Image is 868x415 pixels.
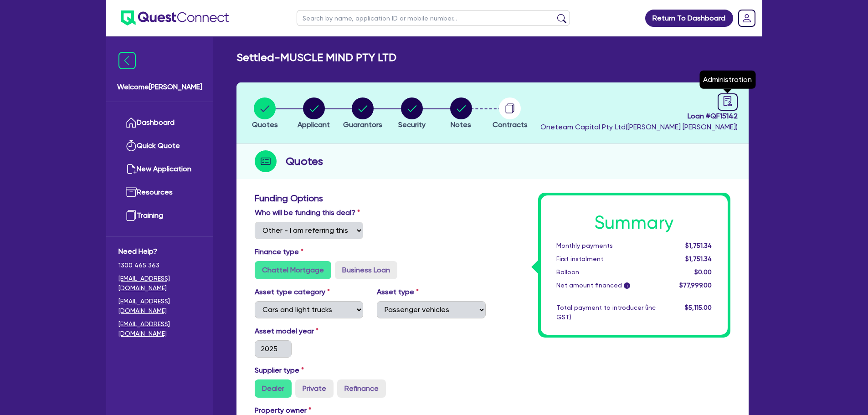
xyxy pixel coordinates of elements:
img: new-application [126,164,137,174]
span: $1,751.34 [685,242,712,249]
label: Asset type category [255,287,330,297]
span: $0.00 [694,268,712,276]
span: audit [723,96,733,106]
img: resources [126,187,137,198]
h1: Summary [556,212,712,234]
span: Quotes [252,120,278,129]
img: icon-menu-close [118,52,136,69]
button: Guarantors [343,97,383,131]
img: training [126,210,137,221]
a: Resources [118,181,201,204]
button: Notes [450,97,473,131]
span: $77,999.00 [679,282,712,289]
div: First instalment [550,254,663,264]
span: Guarantors [343,120,382,129]
span: $5,115.00 [685,304,712,311]
span: Contracts [493,120,528,129]
h2: Settled - MUSCLE MIND PTY LTD [236,51,396,64]
label: Chattel Mortgage [255,261,331,279]
a: Dashboard [118,111,201,134]
div: Total payment to introducer (inc GST) [550,303,663,322]
div: Administration [699,71,755,89]
h2: Quotes [286,153,323,169]
button: Applicant [297,97,330,131]
img: step-icon [255,150,277,172]
span: Loan # QF15142 [540,111,738,122]
button: Contracts [492,97,528,131]
a: [EMAIL_ADDRESS][DOMAIN_NAME] [118,297,201,316]
label: Asset model year [248,326,370,337]
div: Monthly payments [550,241,663,251]
img: quest-connect-logo-blue [121,10,229,26]
span: Welcome [PERSON_NAME] [117,82,202,92]
label: Business Loan [335,261,397,279]
a: [EMAIL_ADDRESS][DOMAIN_NAME] [118,319,201,338]
div: Balloon [550,267,663,277]
label: Dealer [255,379,292,398]
span: Oneteam Capital Pty Ltd ( [PERSON_NAME] [PERSON_NAME] ) [540,123,738,131]
label: Who will be funding this deal? [255,207,360,218]
span: 1300 465 363 [118,261,201,270]
span: Applicant [298,120,330,129]
a: Training [118,204,201,227]
button: Security [398,97,426,131]
label: Supplier type [255,365,304,376]
span: Notes [451,120,471,129]
a: Return To Dashboard [645,10,733,27]
span: Need Help? [118,246,201,257]
label: Asset type [377,287,419,297]
a: New Application [118,158,201,181]
span: Security [398,120,426,129]
a: Dropdown toggle [735,6,759,30]
a: Quick Quote [118,134,201,158]
h3: Funding Options [255,193,486,204]
a: [EMAIL_ADDRESS][DOMAIN_NAME] [118,274,201,293]
div: Net amount financed [550,281,663,290]
label: Finance type [255,246,303,257]
span: i [624,282,630,289]
label: Refinance [337,379,386,398]
label: Private [295,379,334,398]
img: quick-quote [126,140,137,151]
span: $1,751.34 [685,255,712,262]
button: Quotes [252,97,278,131]
input: Search by name, application ID or mobile number... [297,10,570,26]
